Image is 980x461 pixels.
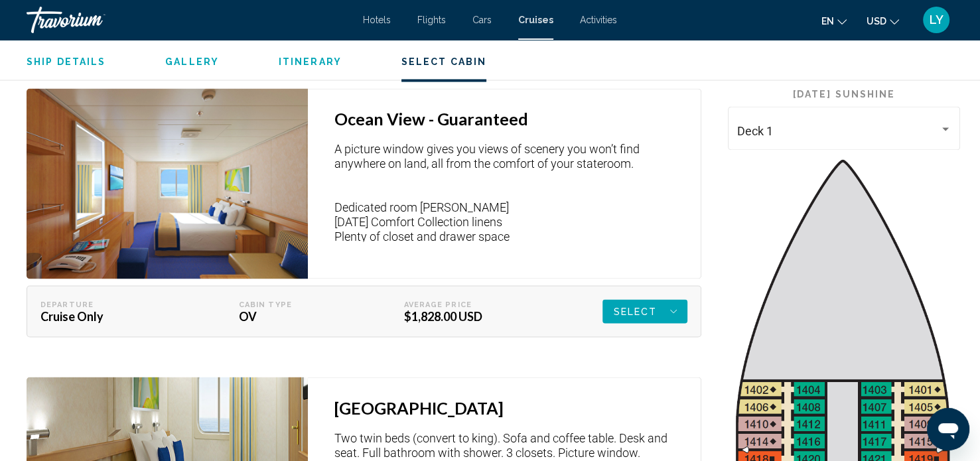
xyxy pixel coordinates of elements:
[165,56,219,67] span: Gallery
[404,308,523,323] div: $1,828.00 USD
[40,300,192,308] div: Departure
[334,109,687,129] h3: Ocean View - Guaranteed
[279,56,342,67] span: Itinerary
[27,88,308,279] img: 1604341429.png
[239,300,358,308] div: Cabin Type
[363,15,391,25] a: Hotels
[821,11,847,31] button: Change language
[165,56,219,68] button: Gallery
[737,124,773,138] span: Deck 1
[404,300,523,308] div: Average Price
[40,308,192,323] div: Cruise Only
[401,56,486,67] span: Select Cabin
[472,15,492,25] a: Cars
[417,15,446,25] a: Flights
[821,16,834,27] span: en
[27,56,105,67] span: Ship Details
[728,89,960,99] div: [DATE] Sunshine
[919,6,953,34] button: User Menu
[401,56,486,68] button: Select Cabin
[930,13,944,27] span: LY
[927,408,969,450] iframe: Button to launch messaging window
[239,308,358,323] div: OV
[518,15,553,25] a: Cruises
[867,11,899,31] button: Change currency
[334,142,687,241] p: A picture window gives you views of scenery you won’t find anywhere on land, all from the comfort...
[613,299,657,323] span: Select
[334,397,687,417] h3: [GEOGRAPHIC_DATA]
[27,7,350,33] a: Travorium
[279,56,342,68] button: Itinerary
[867,16,886,27] span: USD
[602,299,687,323] button: Select
[580,15,617,25] a: Activities
[27,56,105,68] button: Ship Details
